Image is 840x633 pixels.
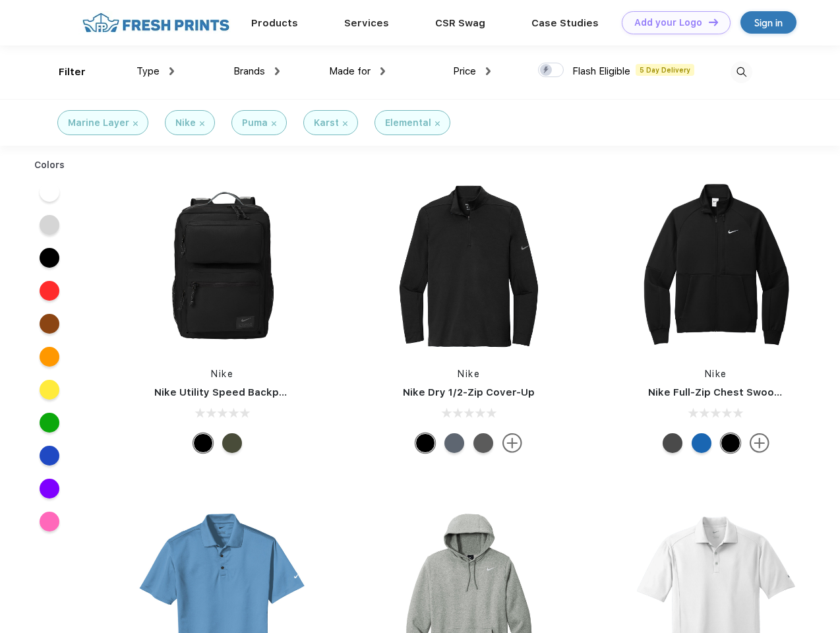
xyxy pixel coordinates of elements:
[705,369,727,379] a: Nike
[251,17,298,29] a: Products
[648,386,824,398] a: Nike Full-Zip Chest Swoosh Jacket
[502,433,522,453] img: more.svg
[275,67,280,75] img: dropdown.png
[272,121,276,126] img: filter_cancel.svg
[175,116,196,130] div: Nike
[68,116,129,130] div: Marine Layer
[200,121,204,126] img: filter_cancel.svg
[385,116,431,130] div: Elemental
[242,116,268,130] div: Puma
[415,433,435,453] div: Black
[721,433,740,453] div: Black
[731,61,752,83] img: desktop_search.svg
[486,67,491,75] img: dropdown.png
[344,17,389,29] a: Services
[135,179,310,354] img: func=resize&h=266
[709,18,718,26] img: DT
[169,67,174,75] img: dropdown.png
[193,433,213,453] div: Black
[692,433,711,453] div: Royal
[380,67,385,75] img: dropdown.png
[314,116,339,130] div: Karst
[59,65,86,80] div: Filter
[663,433,682,453] div: Anthracite
[222,433,242,453] div: Cargo Khaki
[329,65,371,77] span: Made for
[473,433,493,453] div: Black Heather
[628,179,804,354] img: func=resize&h=266
[403,386,535,398] a: Nike Dry 1/2-Zip Cover-Up
[458,369,480,379] a: Nike
[136,65,160,77] span: Type
[154,386,297,398] a: Nike Utility Speed Backpack
[233,65,265,77] span: Brands
[133,121,138,126] img: filter_cancel.svg
[754,15,783,30] div: Sign in
[381,179,556,354] img: func=resize&h=266
[636,64,694,76] span: 5 Day Delivery
[740,11,796,34] a: Sign in
[572,65,630,77] span: Flash Eligible
[435,121,440,126] img: filter_cancel.svg
[750,433,769,453] img: more.svg
[435,17,485,29] a: CSR Swag
[343,121,347,126] img: filter_cancel.svg
[24,158,75,172] div: Colors
[78,11,233,34] img: fo%20logo%202.webp
[634,17,702,28] div: Add your Logo
[444,433,464,453] div: Navy Heather
[211,369,233,379] a: Nike
[453,65,476,77] span: Price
